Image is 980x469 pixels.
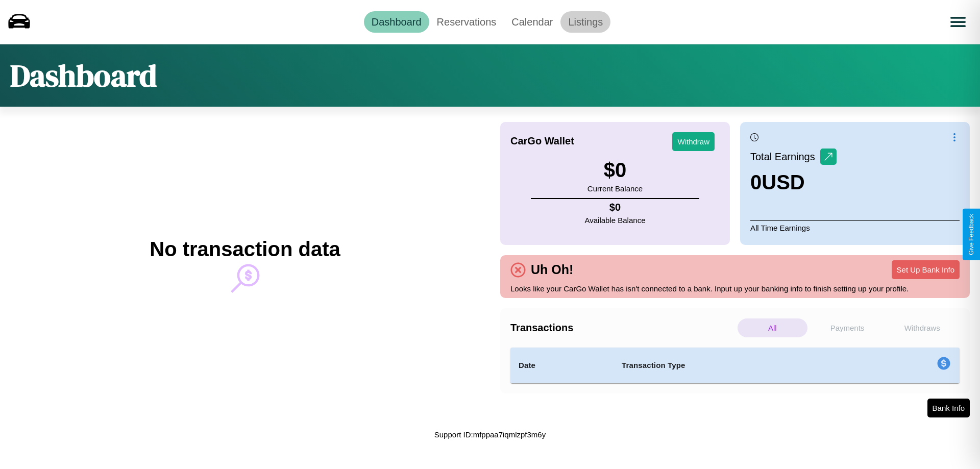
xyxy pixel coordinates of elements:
p: Withdraws [887,318,957,337]
table: simple table [510,348,960,383]
h4: Transaction Type [622,359,853,372]
a: Calendar [504,11,560,33]
h4: CarGo Wallet [510,135,574,147]
p: Payments [813,318,883,337]
p: Looks like your CarGo Wallet has isn't connected to a bank. Input up your banking info to finish ... [510,282,960,295]
a: Dashboard [364,11,429,33]
h2: No transaction data [150,238,340,261]
h3: 0 USD [750,171,837,194]
p: All [738,318,807,337]
a: Reservations [429,11,504,33]
h4: $ 0 [585,202,646,213]
p: Total Earnings [750,147,820,166]
h4: Date [519,359,605,372]
p: Current Balance [587,182,643,195]
div: Give Feedback [968,214,975,255]
button: Open menu [944,8,972,36]
button: Set Up Bank Info [892,260,960,279]
h4: Transactions [510,322,735,334]
h4: Uh Oh! [526,262,578,277]
p: Available Balance [585,213,646,227]
a: Listings [560,11,610,33]
h3: $ 0 [587,159,643,182]
p: Support ID: mfppaa7iqmlzpf3m6y [434,428,546,441]
button: Withdraw [672,132,715,151]
p: All Time Earnings [750,220,960,235]
button: Bank Info [927,399,970,417]
h1: Dashboard [10,55,157,96]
